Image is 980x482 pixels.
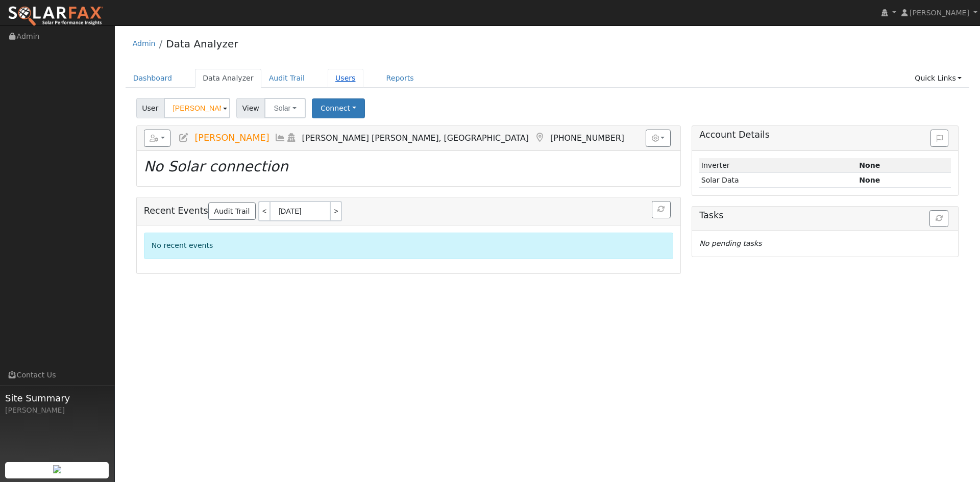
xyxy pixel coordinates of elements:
a: Edit User (31284) [178,133,189,143]
a: Login As (last Never) [286,133,297,143]
strong: None [859,176,880,184]
button: Refresh [652,201,671,218]
a: < [258,201,269,221]
img: retrieve [53,465,61,473]
h5: Tasks [699,210,951,221]
a: Quick Links [907,69,969,88]
input: Select a User [164,98,230,118]
td: Inverter [699,158,857,173]
span: [PHONE_NUMBER] [550,133,624,143]
a: Admin [133,39,156,47]
a: Audit Trail [261,69,312,88]
a: Reports [379,69,422,88]
span: User [136,98,164,118]
div: [PERSON_NAME] [5,405,109,416]
i: No pending tasks [699,239,762,247]
span: Site Summary [5,391,109,405]
span: [PERSON_NAME] [910,9,969,17]
button: Issue History [930,130,948,147]
a: Dashboard [126,69,180,88]
span: [PERSON_NAME] [PERSON_NAME], [GEOGRAPHIC_DATA] [302,133,529,143]
span: [PERSON_NAME] [194,133,269,143]
button: Connect [312,98,365,118]
strong: ID: null, authorized: None [859,161,880,169]
a: Users [328,69,363,88]
i: No Solar connection [144,158,288,175]
a: > [331,201,342,221]
a: Data Analyzer [166,38,238,50]
img: SolarFax [8,6,104,27]
a: Multi-Series Graph [275,133,286,143]
a: Map [534,133,545,143]
h5: Recent Events [144,201,673,221]
a: Audit Trail [208,202,256,220]
div: No recent events [144,233,673,259]
a: Data Analyzer [195,69,261,88]
span: View [236,98,265,118]
td: Solar Data [699,173,857,188]
h5: Account Details [699,130,951,140]
button: Refresh [929,210,948,227]
button: Solar [264,98,305,118]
